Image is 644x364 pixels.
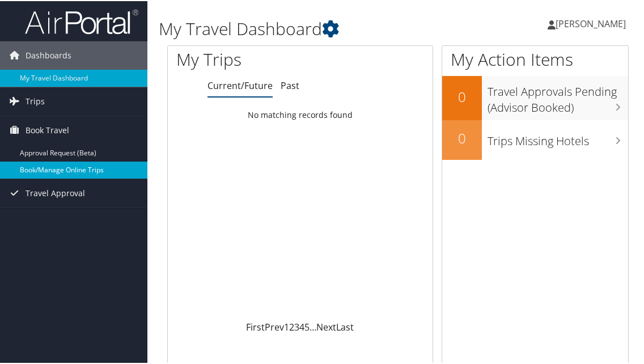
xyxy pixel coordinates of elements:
h2: 0 [442,128,482,147]
img: airportal-logo.png [25,7,138,34]
span: Dashboards [26,40,71,69]
h1: My Trips [176,46,313,70]
td: No matching records found [168,104,433,124]
h1: My Travel Dashboard [159,16,478,40]
h3: Trips Missing Hotels [488,126,628,148]
span: Trips [26,86,45,115]
a: 2 [289,320,294,332]
a: Past [281,78,299,91]
a: [PERSON_NAME] [548,6,637,40]
a: First [246,320,265,332]
span: [PERSON_NAME] [556,16,626,29]
span: … [310,320,316,332]
a: Current/Future [207,78,273,91]
a: 5 [304,320,310,332]
a: Last [336,320,354,332]
h1: My Action Items [442,46,628,70]
a: 0Trips Missing Hotels [442,119,628,159]
a: Next [316,320,336,332]
a: 0Travel Approvals Pending (Advisor Booked) [442,75,628,118]
a: 1 [284,320,289,332]
a: 3 [294,320,299,332]
a: 4 [299,320,304,332]
h2: 0 [442,86,482,105]
a: Prev [265,320,284,332]
span: Book Travel [26,115,69,143]
h3: Travel Approvals Pending (Advisor Booked) [488,77,628,115]
span: Travel Approval [26,178,85,206]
